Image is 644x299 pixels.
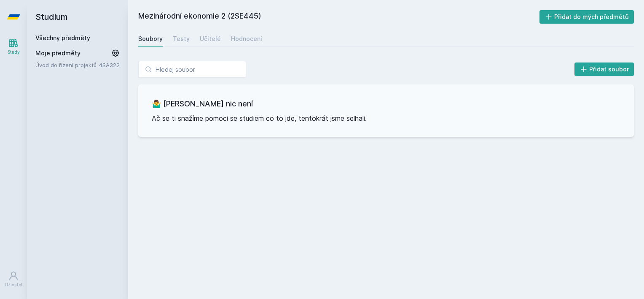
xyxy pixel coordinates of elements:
button: Přidat do mých předmětů [539,10,634,24]
a: Všechny předměty [35,34,90,41]
a: 4SA322 [99,62,120,68]
a: Testy [173,30,190,47]
div: Hodnocení [231,35,262,43]
div: Testy [173,35,190,43]
a: Úvod do řízení projektů [35,61,99,69]
h2: Mezinárodní ekonomie 2 (2SE445) [138,10,539,24]
a: Uživatel [2,266,25,292]
button: Přidat soubor [574,63,634,76]
p: Ač se ti snažíme pomoci se studiem co to jde, tentokrát jsme selhali. [152,113,620,123]
a: Hodnocení [231,30,262,47]
div: Uživatel [5,282,22,288]
a: Soubory [138,30,163,47]
div: Study [8,49,20,55]
div: Učitelé [200,35,221,43]
h3: 🤷‍♂️ [PERSON_NAME] nic není [152,98,620,110]
input: Hledej soubor [138,61,246,78]
span: Moje předměty [35,49,80,57]
a: Učitelé [200,30,221,47]
a: Study [2,34,25,60]
div: Soubory [138,35,163,43]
